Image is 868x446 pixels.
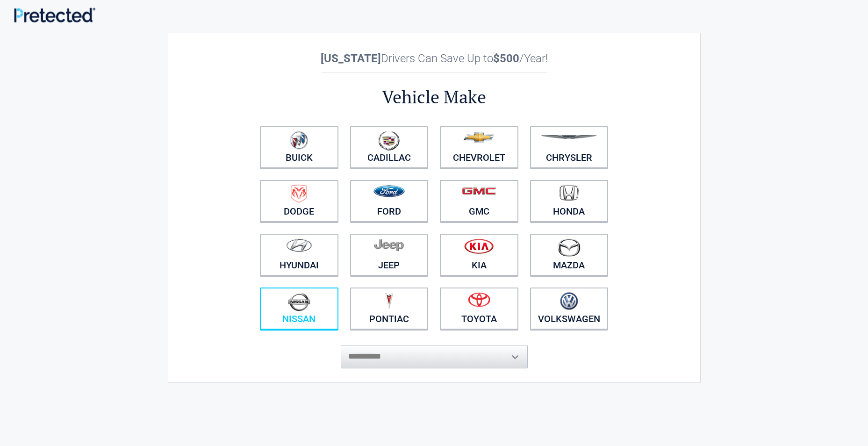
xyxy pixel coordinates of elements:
a: Volkswagen [530,288,609,330]
a: Toyota [440,288,518,330]
img: mazda [557,238,581,257]
img: jeep [374,238,404,252]
img: ford [373,185,405,197]
img: pontiac [384,292,394,310]
a: Nissan [260,288,338,330]
a: Jeep [350,234,429,276]
a: Honda [530,180,609,222]
img: volkswagen [560,292,578,310]
img: cadillac [378,131,400,151]
b: $500 [493,52,519,65]
b: [US_STATE] [321,52,381,65]
a: GMC [440,180,518,222]
img: dodge [291,185,307,203]
a: Hyundai [260,234,338,276]
h2: Drivers Can Save Up to /Year [254,52,614,65]
img: chevrolet [463,132,495,143]
img: buick [290,131,308,150]
a: Kia [440,234,518,276]
img: honda [559,185,579,201]
img: gmc [462,187,496,195]
h2: Vehicle Make [254,85,614,109]
a: Ford [350,180,429,222]
img: hyundai [286,238,312,252]
a: Mazda [530,234,609,276]
img: Main Logo [14,7,95,22]
a: Chevrolet [440,126,518,168]
img: nissan [288,292,310,311]
img: chrysler [540,135,597,139]
a: Pontiac [350,288,429,330]
img: kia [464,238,494,254]
a: Dodge [260,180,338,222]
a: Cadillac [350,126,429,168]
a: Chrysler [530,126,609,168]
img: toyota [468,292,490,307]
a: Buick [260,126,338,168]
